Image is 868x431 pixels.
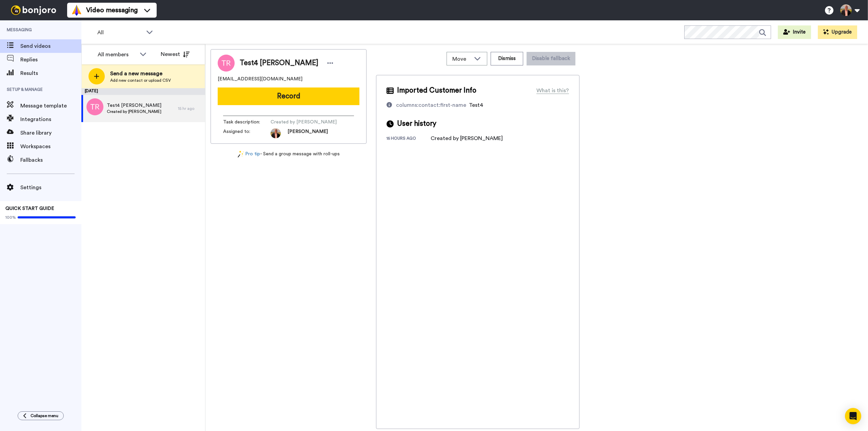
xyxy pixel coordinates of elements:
button: Dismiss [491,52,523,65]
span: Task description : [223,119,271,125]
div: Created by [PERSON_NAME] [431,134,503,142]
img: 081dea35-c022-4572-865e-fa2403b09dc8-1755606578.jpg [271,128,281,138]
span: Created by [PERSON_NAME] [107,109,161,114]
span: Results [20,69,81,77]
img: magic-wand.svg [238,151,244,158]
span: All [97,28,143,37]
span: Send videos [20,42,81,50]
span: QUICK START GUIDE [5,206,54,211]
span: Message template [20,102,81,110]
img: vm-color.svg [71,5,82,16]
span: Video messaging [86,5,138,15]
img: tr.png [86,98,103,115]
div: [DATE] [81,88,205,95]
div: What is this? [536,86,569,95]
span: Assigned to: [223,128,271,138]
span: [PERSON_NAME] [288,128,328,138]
div: - Send a group message with roll-ups [211,151,367,158]
img: bj-logo-header-white.svg [8,5,59,15]
span: Test4 [469,102,483,108]
button: Disable fallback [527,52,575,65]
div: columns:contact:first-name [396,101,466,109]
span: Replies [20,56,81,64]
span: Send a new message [110,70,171,78]
span: Test4 [PERSON_NAME] [240,58,318,68]
div: 15 hours ago [387,136,431,142]
span: [EMAIL_ADDRESS][DOMAIN_NAME] [218,76,302,82]
span: Fallbacks [20,156,81,164]
button: Collapse menu [18,411,64,420]
span: User history [397,119,436,129]
button: Invite [778,25,811,39]
span: Add new contact or upload CSV [110,78,171,83]
button: Record [218,87,359,105]
button: Upgrade [818,25,857,39]
div: 15 hr ago [178,106,202,111]
span: Workspaces [20,142,81,151]
span: Move [452,55,471,63]
div: Open Intercom Messenger [845,408,861,424]
span: Share library [20,129,81,137]
span: Created by [PERSON_NAME] [271,119,337,125]
span: Collapse menu [31,413,58,418]
a: Pro tip [238,151,260,158]
span: Test4 [PERSON_NAME] [107,102,161,109]
span: 100% [5,215,16,220]
img: Image of Test4 Reid [218,55,235,72]
span: Settings [20,183,81,192]
span: Imported Customer Info [397,85,476,96]
span: Integrations [20,115,81,123]
button: Newest [156,47,195,61]
div: All members [98,51,136,59]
